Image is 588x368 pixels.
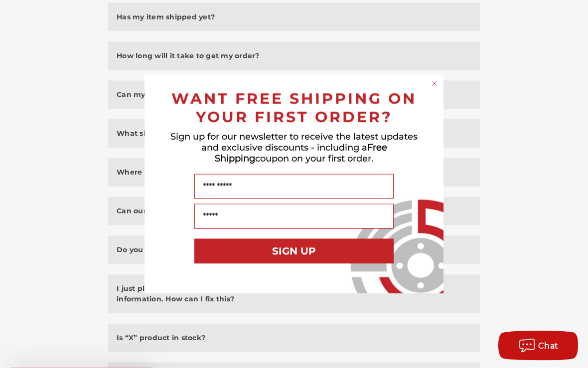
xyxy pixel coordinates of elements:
button: Close dialog [430,79,440,89]
span: Sign up for our newsletter to receive the latest updates and exclusive discounts - including a co... [170,131,418,164]
span: Chat [538,341,559,351]
button: SIGN UP [194,239,394,264]
span: Free Shipping [215,142,387,164]
span: WANT FREE SHIPPING ON YOUR FIRST ORDER? [171,90,417,126]
button: Chat [498,331,578,361]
